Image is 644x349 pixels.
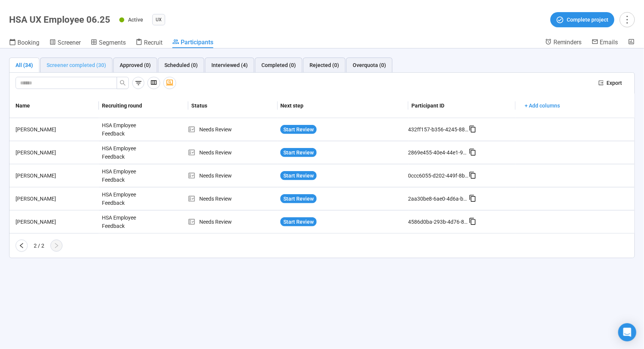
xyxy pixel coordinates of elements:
button: Start Review [280,194,317,203]
span: search [120,80,126,86]
a: Emails [592,38,618,47]
button: Complete project [550,12,614,27]
button: more [620,12,635,27]
span: Screener [58,39,81,46]
div: Open Intercom Messenger [618,323,636,341]
a: Recruit [136,38,163,48]
div: All (34) [16,61,33,69]
button: left [16,240,28,252]
th: Recruiting round [99,93,188,118]
div: [PERSON_NAME] [13,171,99,180]
span: Export [607,79,622,87]
span: Start Review [283,148,314,157]
div: Needs Review [188,171,277,180]
div: 4586d0ba-293b-4d76-8d27-d2ea90a90f39 [408,218,469,226]
button: exportExport [592,77,628,89]
span: Start Review [283,125,314,134]
div: Needs Review [188,218,277,226]
span: Segments [99,39,126,46]
div: Completed (0) [261,61,296,69]
div: Overquota (0) [353,61,386,69]
button: search [117,77,129,89]
div: [PERSON_NAME] [13,195,99,203]
div: HSA Employee Feedback [99,118,156,141]
th: Status [188,93,278,118]
span: Participants [181,39,213,46]
button: Start Review [280,125,317,134]
div: 2 / 2 [34,241,44,250]
span: Active [128,17,143,23]
div: 2aa30be8-6ae0-4d6a-be43-45e2959c16e5 [408,195,469,203]
div: 0ccc6055-d202-449f-8bb5-29fdfa1cfe33 [408,171,469,180]
a: Booking [9,38,39,48]
span: Recruit [144,39,163,46]
span: Start Review [283,171,314,180]
button: Start Review [280,217,317,226]
div: Needs Review [188,195,277,203]
span: Start Review [283,195,314,203]
button: + Add columns [519,100,566,112]
div: Interviewed (4) [211,61,248,69]
div: Needs Review [188,148,277,157]
button: right [50,240,63,252]
div: Screener completed (30) [47,61,106,69]
th: Participant ID [408,93,516,118]
div: Needs Review [188,125,277,134]
span: Emails [600,39,618,46]
th: Name [9,93,99,118]
span: + Add columns [525,101,560,110]
span: Reminders [553,39,582,46]
span: left [19,243,25,249]
span: Booking [17,39,39,46]
button: Start Review [280,171,317,180]
span: right [53,243,59,249]
div: HSA Employee Feedback [99,187,156,210]
span: Complete project [567,16,609,24]
div: Rejected (0) [309,61,339,69]
div: HSA Employee Feedback [99,210,156,233]
div: Approved (0) [120,61,151,69]
div: HSA Employee Feedback [99,164,156,187]
div: [PERSON_NAME] [13,125,99,134]
button: Start Review [280,148,317,157]
div: 2869e455-40e4-44e1-97a3-4f8a0520c69a [408,148,469,157]
div: [PERSON_NAME] [13,148,99,157]
div: HSA Employee Feedback [99,141,156,164]
h1: HSA UX Employee 06.25 [9,14,110,25]
a: Segments [91,38,126,48]
div: Scheduled (0) [164,61,198,69]
span: export [599,80,604,86]
span: UX [156,16,162,23]
a: Screener [49,38,81,48]
div: 432ff157-b356-4245-8809-fb034eb3f513 [408,125,469,134]
a: Reminders [545,38,582,47]
span: more [622,14,632,25]
div: [PERSON_NAME] [13,218,99,226]
span: Start Review [283,218,314,226]
th: Next step [278,93,409,118]
a: Participants [172,38,213,48]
